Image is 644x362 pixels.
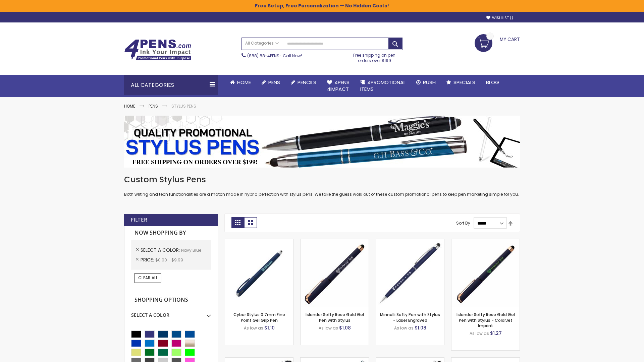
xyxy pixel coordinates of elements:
label: Sort By [456,220,470,226]
span: $1.10 [264,324,275,331]
img: 4Pens Custom Pens and Promotional Products [124,39,191,61]
a: Rush [411,75,441,90]
a: Islander Softy Rose Gold Gel Pen with Stylus - ColorJet Imprint-Navy Blue [451,239,520,244]
a: 4PROMOTIONALITEMS [355,75,411,97]
strong: Shopping Options [131,293,211,307]
a: Home [124,103,135,109]
span: Rush [423,79,436,86]
span: Navy Blue [181,247,201,253]
span: Price [141,256,155,263]
a: All Categories [242,38,282,49]
strong: Filter [131,216,147,224]
strong: Now Shopping by [131,226,211,240]
a: Cyber Stylus 0.7mm Fine Point Gel Grip Pen [233,312,285,323]
img: Cyber Stylus 0.7mm Fine Point Gel Grip Pen-Navy Blue [225,239,293,307]
span: 4Pens 4impact [327,79,350,93]
span: 4PROMOTIONAL ITEMS [360,79,406,93]
a: 4Pens4impact [322,75,355,97]
a: Home [225,75,256,90]
a: Specials [441,75,481,90]
img: Islander Softy Rose Gold Gel Pen with Stylus-Navy Blue [301,239,369,307]
a: Cyber Stylus 0.7mm Fine Point Gel Grip Pen-Navy Blue [225,239,293,244]
h1: Custom Stylus Pens [124,174,520,185]
a: Pencils [285,75,322,90]
a: Pens [149,103,158,109]
a: (888) 88-4PENS [247,53,279,59]
img: Islander Softy Rose Gold Gel Pen with Stylus - ColorJet Imprint-Navy Blue [451,239,520,307]
div: Free shipping on pen orders over $199 [346,50,403,63]
strong: Grid [231,217,244,228]
div: Select A Color [131,307,211,318]
span: Pencils [298,79,316,86]
span: $1.27 [490,330,502,337]
img: Minnelli Softy Pen with Stylus - Laser Engraved-Navy Blue [376,239,444,307]
a: Clear All [135,273,161,283]
a: Wishlist [486,15,513,20]
a: Minnelli Softy Pen with Stylus - Laser Engraved [380,312,440,323]
span: Pens [268,79,280,86]
span: As low as [244,325,263,331]
div: All Categories [124,75,218,95]
span: - Call Now! [247,53,302,59]
span: As low as [394,325,414,331]
span: Select A Color [141,247,181,253]
span: $1.08 [339,324,351,331]
span: $1.08 [415,324,426,331]
span: As low as [319,325,338,331]
strong: Stylus Pens [171,103,196,109]
span: Home [237,79,251,86]
span: All Categories [245,41,279,46]
a: Blog [481,75,504,90]
img: Stylus Pens [124,116,520,168]
a: Islander Softy Rose Gold Gel Pen with Stylus - ColorJet Imprint [457,312,515,328]
a: Pens [256,75,285,90]
a: Islander Softy Rose Gold Gel Pen with Stylus-Navy Blue [301,239,369,244]
span: As low as [470,330,489,336]
a: Minnelli Softy Pen with Stylus - Laser Engraved-Navy Blue [376,239,444,244]
a: Islander Softy Rose Gold Gel Pen with Stylus [306,312,364,323]
span: $0.00 - $9.99 [155,257,183,263]
div: Both writing and tech functionalities are a match made in hybrid perfection with stylus pens. We ... [124,174,520,197]
span: Blog [486,79,499,86]
span: Specials [453,79,475,86]
span: Clear All [138,275,158,281]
